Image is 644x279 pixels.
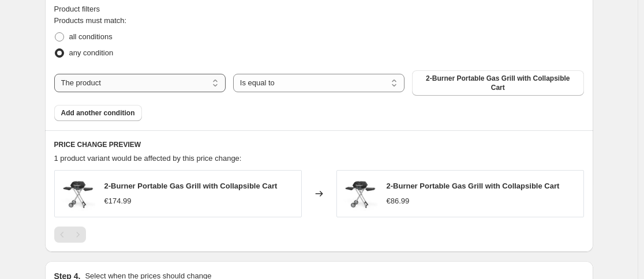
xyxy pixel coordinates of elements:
span: any condition [69,48,114,57]
h6: PRICE CHANGE PREVIEW [54,140,584,149]
div: €174.99 [104,195,132,207]
span: 1 product variant would be affected by this price change: [54,154,242,163]
div: €86.99 [387,195,410,207]
button: Add another condition [54,105,142,121]
span: Products must match: [54,16,127,25]
img: ffb4a416b232a5d000ebdda82fdd76393569db0c_0a993aa6-8842-4fc6-9ff1-3aff1396882f_80x.jpg [343,176,377,211]
span: 2-Burner Portable Gas Grill with Collapsible Cart [419,74,576,92]
span: 2-Burner Portable Gas Grill with Collapsible Cart [104,182,278,190]
button: 2-Burner Portable Gas Grill with Collapsible Cart [412,70,583,96]
span: all conditions [69,32,113,41]
div: Product filters [54,3,584,15]
span: 2-Burner Portable Gas Grill with Collapsible Cart [387,182,560,190]
span: Add another condition [61,108,135,118]
img: ffb4a416b232a5d000ebdda82fdd76393569db0c_0a993aa6-8842-4fc6-9ff1-3aff1396882f_80x.jpg [61,176,95,211]
nav: Pagination [54,227,86,243]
